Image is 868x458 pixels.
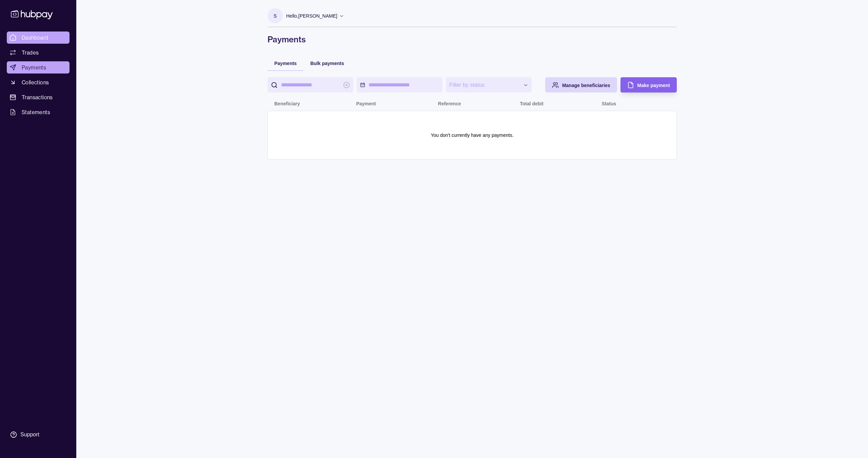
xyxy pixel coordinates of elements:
[22,34,48,42] span: Dashboard
[7,91,70,103] a: Transactions
[268,34,677,45] h1: Payments
[22,63,46,71] span: Payments
[7,32,70,44] a: Dashboard
[7,428,70,442] a: Support
[274,101,300,106] p: Beneficiary
[22,48,39,57] span: Trades
[274,61,297,66] span: Payments
[545,77,617,92] button: Manage beneficiaries
[7,61,70,74] a: Payments
[7,76,70,88] a: Collections
[356,101,376,106] p: Payment
[310,61,344,66] span: Bulk payments
[22,93,53,101] span: Transactions
[520,101,544,106] p: Total debit
[637,83,670,88] span: Make payment
[7,106,70,118] a: Statements
[562,83,610,88] span: Manage beneficiaries
[281,77,340,92] input: search
[20,431,39,438] div: Support
[22,78,49,86] span: Collections
[286,12,337,20] p: Hello, [PERSON_NAME]
[602,101,616,106] p: Status
[7,46,70,59] a: Trades
[431,131,513,139] p: You don't currently have any payments.
[438,101,461,106] p: Reference
[620,77,677,92] button: Make payment
[22,108,50,116] span: Statements
[274,12,277,20] p: S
